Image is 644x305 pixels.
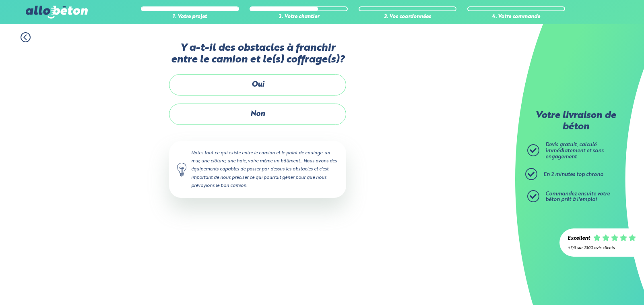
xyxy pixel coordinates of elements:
[169,141,346,198] div: Notez tout ce qui existe entre le camion et le point de coulage: un mur, une clôture, une haie, v...
[572,274,635,296] iframe: Help widget launcher
[359,14,457,20] div: 3. Vos coordonnées
[169,42,346,66] label: Y a-t-il des obstacles à franchir entre le camion et le(s) coffrage(s)?
[250,14,348,20] div: 2. Votre chantier
[467,14,566,20] div: 4. Votre commande
[169,104,346,125] label: Non
[141,14,239,20] div: 1. Votre projet
[26,6,88,19] img: allobéton
[169,74,346,95] label: Oui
